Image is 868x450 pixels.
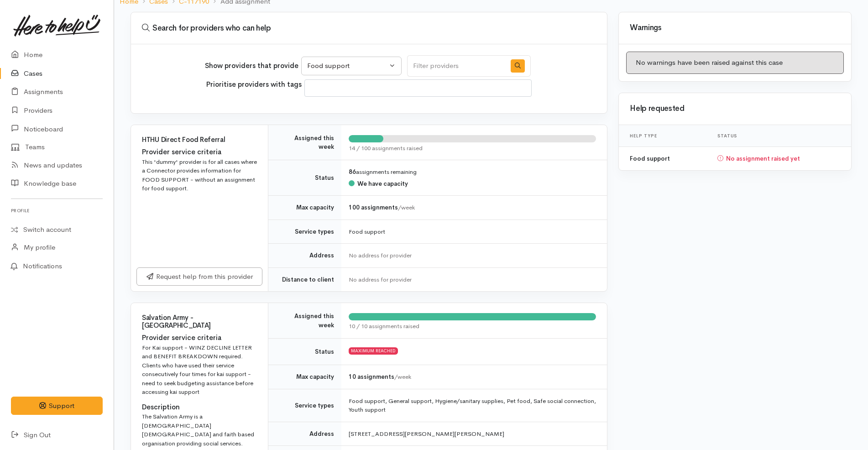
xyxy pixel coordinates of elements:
b: 10 assignments [349,373,394,381]
b: Food support [630,155,670,162]
td: Assigned this week [268,303,341,338]
label: Show providers that provide [205,61,298,71]
a: Request help from this provider [136,267,262,286]
td: Service types [268,389,341,422]
button: Food support [301,57,402,75]
div: No address for provider [349,275,596,284]
div: MAXIMUM REACHED [349,347,398,355]
td: Max capacity [268,196,341,220]
td: Service types [268,220,341,244]
b: 100 assignments [349,204,398,211]
textarea: Search [310,83,316,94]
div: Food support [307,61,387,71]
div: Food support [349,227,596,236]
div: No warnings have been raised against this case [626,52,844,74]
div: [STREET_ADDRESS][PERSON_NAME][PERSON_NAME] [349,429,596,439]
b: 86 [349,168,356,176]
h3: Search for providers who can help [136,24,601,33]
h4: Salvation Army - [GEOGRAPHIC_DATA] [142,314,257,329]
td: Distance to client [268,267,341,291]
td: Status [268,160,341,196]
div: The Salvation Army is a [DEMOGRAPHIC_DATA] [DEMOGRAPHIC_DATA] and faith based organisation provid... [142,412,257,448]
div: Food support, General support, Hygiene/sanitary supplies, Pet food, Safe social connection, Youth... [349,397,596,414]
div: This 'dummy' provider is for all cases where a Connector provides information for FOOD SUPPORT - ... [142,157,257,193]
th: Help type [619,125,710,147]
span: /week [394,373,411,381]
span: /week [398,204,415,211]
input: Search [407,55,506,77]
label: Description [142,402,180,413]
td: Status [268,338,341,365]
td: Assigned this week [268,125,341,160]
b: No assignment raised yet [717,155,800,162]
th: Status [710,125,851,147]
label: Provider service criteria [142,333,221,343]
label: Provider service criteria [142,147,221,157]
div: 14 / 100 assignments raised [349,144,596,153]
b: We have capacity [357,180,408,188]
h3: Help requested [624,105,846,113]
td: Max capacity [268,365,341,389]
div: For Kai support - WINZ DECLINE LETTER and BENEFIT BREAKDOWN required. Clients who have used their... [142,343,257,397]
button: Support [11,397,103,415]
label: Prioritise providers with tags [206,79,302,99]
td: Address [268,244,341,268]
td: Address [268,422,341,446]
div: 10 / 10 assignments raised [349,322,596,331]
h4: HTHU Direct Food Referral [142,136,257,144]
div: No address for provider [349,251,596,260]
h6: Profile [11,204,103,217]
h3: Warnings [630,24,840,32]
div: assignments remaining [349,167,596,177]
